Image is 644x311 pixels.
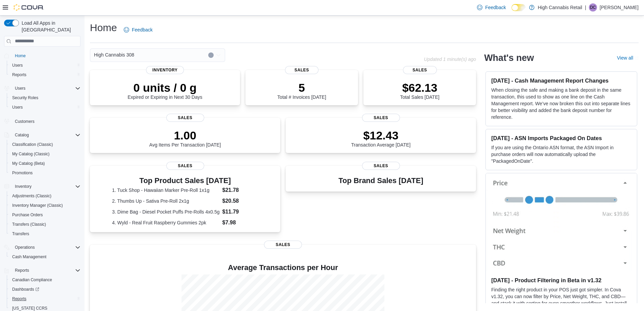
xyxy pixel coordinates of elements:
span: Transfers (Classic) [12,222,46,227]
p: When closing the safe and making a bank deposit in the same transaction, this used to show as one... [491,87,631,120]
span: Classification (Classic) [12,142,53,147]
span: Customers [15,119,34,124]
div: Duncan Crouse [589,3,597,12]
a: Dashboards [9,285,42,293]
span: Dashboards [9,285,80,293]
span: My Catalog (Classic) [12,151,50,157]
span: Sales [166,114,204,122]
h3: [DATE] - Product Filtering in Beta in v1.32 [491,277,631,284]
button: Users [7,61,83,70]
a: Classification (Classic) [9,140,56,149]
span: Sales [403,66,437,74]
p: $62.13 [400,81,439,94]
button: Catalog [1,130,83,140]
span: Reports [9,295,80,303]
p: $12.43 [351,129,411,142]
span: Home [15,53,26,59]
button: Purchase Orders [7,210,83,220]
button: Reports [7,294,83,304]
span: Load All Apps in [GEOGRAPHIC_DATA] [19,20,80,33]
span: Reports [12,266,80,274]
a: Users [9,61,25,69]
a: Purchase Orders [9,211,46,219]
span: Classification (Classic) [9,140,80,149]
span: Users [12,105,23,110]
button: Clear input [208,52,214,58]
div: Transaction Average [DATE] [351,129,411,148]
p: 5 [277,81,326,94]
p: Updated 1 minute(s) ago [424,57,476,62]
h2: What's new [484,52,534,63]
span: Users [12,84,80,92]
span: Users [9,61,80,69]
span: Inventory Manager (Classic) [12,203,63,208]
span: Adjustments (Classic) [9,192,80,200]
span: Promotions [9,169,80,177]
h1: Home [90,21,117,35]
span: Inventory [15,184,31,189]
span: Dashboards [12,287,39,292]
span: Sales [264,241,302,249]
span: Customers [12,117,80,125]
a: Home [12,52,28,60]
div: Total # Invoices [DATE] [277,81,326,100]
a: Promotions [9,169,35,177]
span: High Cannabis 308 [94,51,134,59]
dt: 3. Dime Bag - Diesel Pocket Puffs Pre-Rolls 4x0.5g [112,208,220,215]
a: Users [9,103,25,111]
button: Open list of options [216,52,221,58]
span: Catalog [12,131,80,139]
a: Dashboards [7,285,83,294]
button: Transfers (Classic) [7,220,83,229]
button: Users [12,84,28,92]
a: Transfers [9,230,32,238]
a: Customers [12,117,37,126]
h3: [DATE] - ASN Imports Packaged On Dates [491,135,631,141]
a: Cash Management [9,253,49,261]
span: Canadian Compliance [9,276,80,284]
a: Feedback [474,1,508,14]
dt: 4. Wyld - Real Fruit Raspberry Gummies 2pk [112,219,220,226]
span: Reports [12,72,26,77]
span: Users [15,86,25,91]
p: | [585,3,586,12]
button: Canadian Compliance [7,275,83,285]
span: Reports [15,268,29,273]
dt: 2. Thumbs Up - Sativa Pre-Roll 2x1g [112,198,220,204]
button: Inventory Manager (Classic) [7,201,83,210]
span: Users [9,103,80,111]
button: My Catalog (Beta) [7,159,83,168]
a: Reports [9,71,29,79]
span: Home [12,51,80,60]
p: If you are using the Ontario ASN format, the ASN Import in purchase orders will now automatically... [491,144,631,164]
a: Canadian Compliance [9,276,55,284]
button: Adjustments (Classic) [7,191,83,201]
span: Sales [166,162,204,170]
span: Sales [362,162,400,170]
button: Users [1,84,83,93]
button: My Catalog (Classic) [7,149,83,159]
a: Adjustments (Classic) [9,192,54,200]
span: Sales [362,114,400,122]
button: Security Roles [7,93,83,103]
button: Home [1,51,83,61]
button: Reports [7,70,83,80]
a: Security Roles [9,94,41,102]
p: High Cannabis Retail [538,3,582,12]
span: My Catalog (Beta) [9,159,80,168]
span: Promotions [12,170,33,176]
div: Avg Items Per Transaction [DATE] [149,129,221,148]
span: Transfers [12,231,29,237]
button: Operations [12,243,38,251]
button: Transfers [7,229,83,239]
span: Operations [15,245,35,250]
dd: $20.58 [222,197,258,205]
h3: [DATE] - Cash Management Report Changes [491,77,631,84]
a: Inventory Manager (Classic) [9,201,66,209]
dd: $11.79 [222,208,258,216]
span: Reports [9,71,80,79]
span: Purchase Orders [9,211,80,219]
span: Feedback [485,4,506,11]
button: Inventory [1,182,83,191]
